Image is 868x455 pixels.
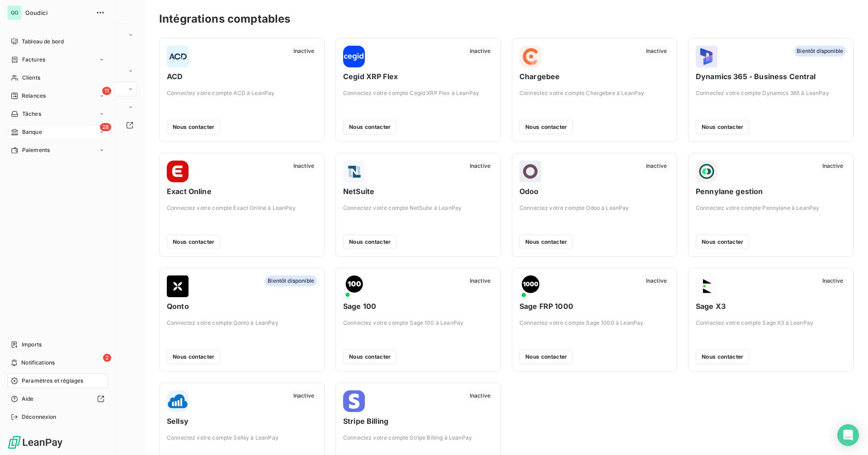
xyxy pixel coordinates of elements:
img: Chargebee logo [519,46,541,67]
button: Nous contacter [167,120,220,134]
span: Clients [22,74,40,82]
button: Nous contacter [519,235,573,249]
img: Pennylane gestion logo [696,161,717,182]
button: Nous contacter [696,235,749,249]
img: Dynamics 365 - Business Central logo [696,46,717,67]
span: Inactive [643,161,670,171]
button: Nous contacter [519,350,573,364]
span: Paramètres et réglages [22,377,83,385]
img: Sage 100 logo [343,275,365,297]
span: Odoo [519,186,670,197]
span: Paiements [22,146,50,154]
button: Nous contacter [343,235,396,249]
img: NetSuite logo [343,161,365,182]
span: Aide [22,395,34,403]
span: Dynamics 365 - Business Central [696,71,846,82]
span: Notifications [21,359,55,367]
span: Relances [22,92,46,100]
span: Connectez votre compte Sage X3 à LeanPay [696,319,846,327]
span: Imports [22,341,42,349]
span: Connectez votre compte Pennylane à LeanPay [696,204,846,212]
span: Qonto [167,301,317,312]
div: Open Intercom Messenger [837,424,859,446]
span: Inactive [643,275,670,286]
button: Nous contacter [343,120,396,134]
span: Sellsy [167,416,317,427]
span: Connectez votre compte Sage 100 à LeanPay [343,319,493,327]
span: Pennylane gestion [696,186,846,197]
span: 11 [102,87,111,95]
span: Connectez votre compte Stripe Billing à LeanPay [343,434,493,442]
span: Connectez votre compte ACD à LeanPay [167,89,317,97]
span: Connectez votre compte NetSuite à LeanPay [343,204,493,212]
span: 2 [103,354,111,362]
span: Stripe Billing [343,416,493,427]
img: Sage FRP 1000 logo [519,275,541,297]
span: Inactive [291,390,317,401]
img: Sellsy logo [167,390,189,412]
span: Connectez votre compte Cegid XRP Flex à LeanPay [343,89,493,97]
span: Connectez votre compte Chargebee à LeanPay [519,89,670,97]
button: Nous contacter [696,120,749,134]
button: Nous contacter [167,350,220,364]
span: Tableau de bord [22,38,64,46]
span: Connectez votre compte Sage 1000 à LeanPay [519,319,670,327]
span: Inactive [467,275,493,286]
button: Nous contacter [167,235,220,249]
span: Inactive [291,161,317,171]
span: Factures [22,56,45,64]
span: Inactive [467,161,493,171]
a: Aide [7,392,108,406]
span: Connectez votre compte Sellsy à LeanPay [167,434,317,442]
span: Inactive [820,161,846,171]
span: Banque [22,128,42,136]
span: Inactive [467,46,493,57]
img: Cegid XRP Flex logo [343,46,365,67]
span: Bientôt disponible [265,275,317,286]
img: Sage X3 logo [696,275,717,297]
span: Inactive [820,275,846,286]
img: Exact Online logo [167,161,189,182]
span: Exact Online [167,186,317,197]
span: Sage 100 [343,301,493,312]
span: Bientôt disponible [794,46,846,57]
span: Déconnexion [22,413,57,421]
img: Qonto logo [167,275,189,297]
img: ACD logo [167,46,189,67]
span: ACD [167,71,317,82]
span: Tâches [22,110,41,118]
img: Logo LeanPay [7,435,63,450]
span: Inactive [467,390,493,401]
span: Connectez votre compte Exact Online à LeanPay [167,204,317,212]
button: Nous contacter [343,350,396,364]
div: GO [7,5,22,20]
span: Connectez votre compte Qonto à LeanPay [167,319,317,327]
button: Nous contacter [696,350,749,364]
button: Nous contacter [519,120,573,134]
span: Connectez votre compte Dynamics 365 à LeanPay [696,89,846,97]
img: Stripe Billing logo [343,390,365,412]
span: Sage FRP 1000 [519,301,670,312]
h3: Intégrations comptables [159,11,290,27]
span: NetSuite [343,186,493,197]
span: Connectez votre compte Odoo à LeanPay [519,204,670,212]
span: Chargebee [519,71,670,82]
span: Inactive [643,46,670,57]
span: 28 [100,123,111,131]
span: Cegid XRP Flex [343,71,493,82]
span: Inactive [291,46,317,57]
span: Goudici [25,9,90,16]
span: Sage X3 [696,301,846,312]
img: Odoo logo [519,161,541,182]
